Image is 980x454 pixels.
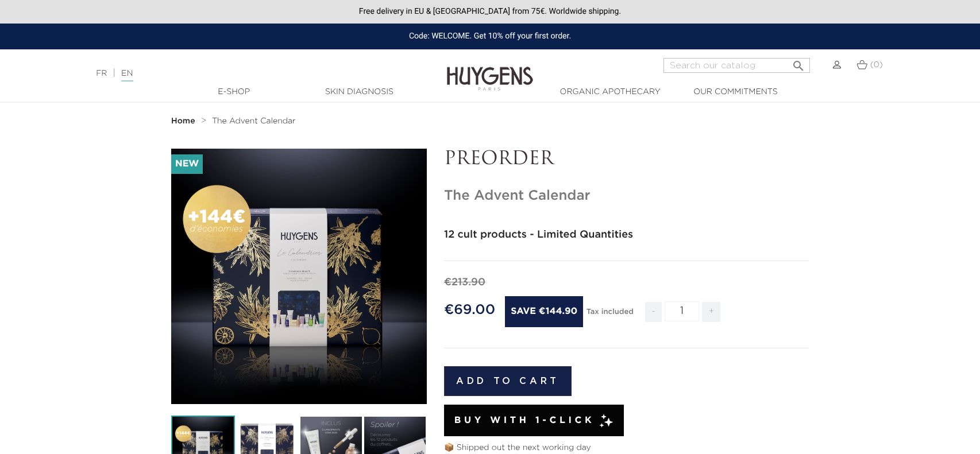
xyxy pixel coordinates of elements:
[171,117,195,125] strong: Home
[444,188,809,204] h1: The Advent Calendar
[788,55,809,70] button: 
[444,303,495,317] span: €69.00
[447,48,533,92] img: Huygens
[505,296,583,327] span: Save €144.90
[171,154,203,174] li: New
[553,86,668,98] a: Organic Apothecary
[212,117,295,126] a: The Advent Calendar
[792,56,805,69] i: 
[121,69,133,82] a: EN
[870,61,883,69] span: (0)
[176,86,291,98] a: E-Shop
[645,302,661,322] span: -
[171,117,198,126] a: Home
[665,301,699,321] input: Quantity
[90,67,400,80] div: |
[444,366,572,396] button: Add to cart
[702,302,720,322] span: +
[678,86,793,98] a: Our commitments
[444,277,485,288] span: €213.90
[212,117,295,125] span: The Advent Calendar
[96,69,107,77] a: FR
[444,149,809,170] p: PREORDER
[444,230,633,240] strong: 12 cult products - Limited Quantities
[663,58,810,73] input: Search
[444,442,809,454] p: 📦 Shipped out the next working day
[302,86,416,98] a: Skin Diagnosis
[587,300,634,331] div: Tax included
